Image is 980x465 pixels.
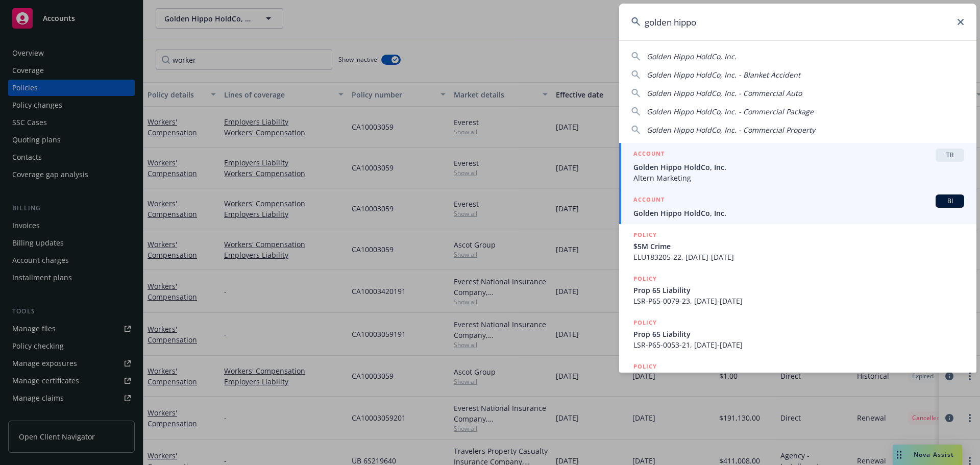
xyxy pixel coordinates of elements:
[633,285,964,296] span: Prop 65 Liability
[940,151,960,160] span: TR
[647,52,737,61] span: Golden Hippo HoldCo, Inc.
[633,230,657,240] h5: POLICY
[633,173,964,183] span: Altern Marketing
[619,356,976,400] a: POLICY
[633,162,964,173] span: Golden Hippo HoldCo, Inc.
[619,143,976,189] a: ACCOUNTTRGolden Hippo HoldCo, Inc.Altern Marketing
[633,241,964,252] span: $5M Crime
[647,125,815,135] span: Golden Hippo HoldCo, Inc. - Commercial Property
[633,208,964,218] span: Golden Hippo HoldCo, Inc.
[619,189,976,224] a: ACCOUNTBIGolden Hippo HoldCo, Inc.
[619,224,976,268] a: POLICY$5M CrimeELU183205-22, [DATE]-[DATE]
[647,107,814,116] span: Golden Hippo HoldCo, Inc. - Commercial Package
[633,317,657,328] h5: POLICY
[633,149,665,161] h5: ACCOUNT
[633,329,964,339] span: Prop 65 Liability
[633,194,665,207] h5: ACCOUNT
[633,361,657,372] h5: POLICY
[619,312,976,356] a: POLICYProp 65 LiabilityLSR-P65-0053-21, [DATE]-[DATE]
[633,252,964,262] span: ELU183205-22, [DATE]-[DATE]
[647,70,800,80] span: Golden Hippo HoldCo, Inc. - Blanket Accident
[619,4,976,40] input: Search...
[619,268,976,312] a: POLICYProp 65 LiabilityLSR-P65-0079-23, [DATE]-[DATE]
[633,296,964,306] span: LSR-P65-0079-23, [DATE]-[DATE]
[647,88,802,98] span: Golden Hippo HoldCo, Inc. - Commercial Auto
[633,339,964,350] span: LSR-P65-0053-21, [DATE]-[DATE]
[633,274,657,284] h5: POLICY
[940,197,960,206] span: BI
